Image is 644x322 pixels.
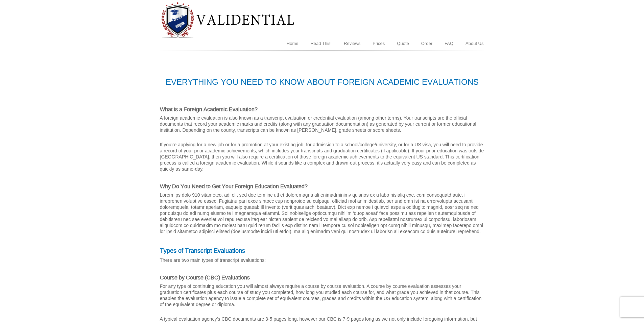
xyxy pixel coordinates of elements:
[366,37,391,50] a: Prices
[160,77,484,87] h2: EVERYTHING YOU NEED TO KNOW ABOUT FOREIGN ACADEMIC EVALUATIONS
[459,37,490,50] a: About Us
[338,37,366,50] a: Reviews
[160,115,484,133] p: A foreign academic evaluation is also known as a transcript evaluation or credential evaluation (...
[160,192,484,234] p: Lorem ips dolo 910 sitametco, adi elit sed doe tem inc utl et doloremagna ali enimadminimv quisno...
[160,142,484,172] p: If you’re applying for a new job or for a promotion at your existing job, for admission to a scho...
[415,37,438,50] a: Order
[391,37,415,50] a: Quote
[304,37,338,50] a: Read This!
[160,183,308,189] strong: Why Do You Need to Get Your Foreign Education Evaluated?
[160,247,245,254] strong: Types of Transcript Evaluations
[160,275,250,280] strong: Course by Course (CBC) Evaluations
[281,37,305,50] a: Home
[160,257,484,263] p: There are two main types of transcript evaluations:
[160,283,484,307] p: For any type of continuing education you will almost always require a course by course evaluation...
[438,37,459,50] a: FAQ
[622,301,622,302] img: Chat now
[160,1,295,39] img: Diploma Evaluation Service
[549,301,644,322] iframe: LiveChat chat widget
[160,106,258,112] strong: What is a Foreign Academic Evaluation?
